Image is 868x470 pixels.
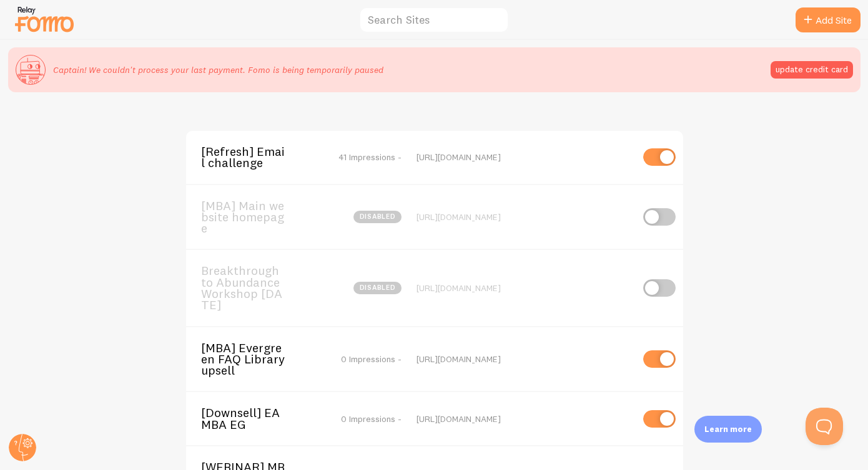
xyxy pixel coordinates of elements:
[341,353,402,365] span: 0 Impressions -
[417,353,632,365] div: [URL][DOMAIN_NAME]
[201,407,302,430] span: [Downsell] EA MBA EG
[353,211,402,223] span: disabled
[201,200,302,234] span: [MBA] Main website homepage
[417,282,632,294] div: [URL][DOMAIN_NAME]
[771,61,853,79] button: update credit card
[353,282,402,294] span: disabled
[201,146,302,169] span: [Refresh] Email challenge
[806,408,843,445] iframe: Help Scout Beacon - Open
[417,211,632,223] div: [URL][DOMAIN_NAME]
[417,413,632,424] div: [URL][DOMAIN_NAME]
[53,64,383,76] p: Captain! We couldn't process your last payment. Fomo is being temporarily paused
[13,3,76,35] img: fomo-relay-logo-orange.svg
[201,342,302,376] span: [MBA] Evergreen FAQ Library upsell
[704,423,752,435] p: Learn more
[417,151,632,163] div: [URL][DOMAIN_NAME]
[341,413,402,424] span: 0 Impressions -
[201,265,302,310] span: Breakthrough to Abundance Workshop [DATE]
[694,416,762,443] div: Learn more
[338,151,402,163] span: 41 Impressions -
